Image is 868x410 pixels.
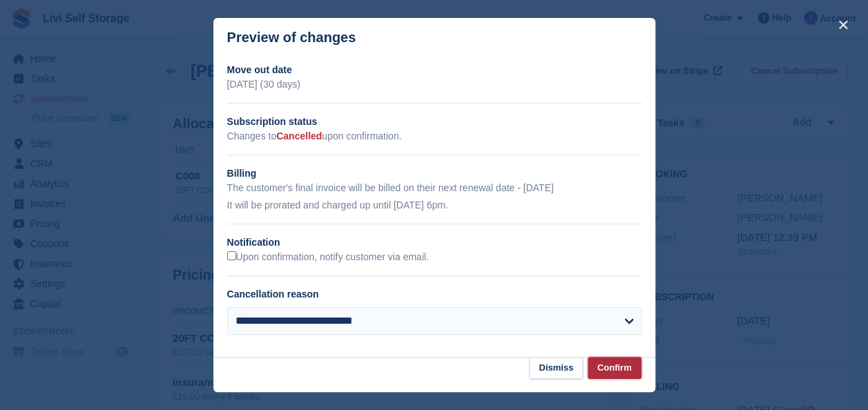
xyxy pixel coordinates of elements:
button: Dismiss [529,357,583,380]
h2: Notification [227,235,642,250]
h2: Move out date [227,63,642,77]
p: Changes to upon confirmation. [227,129,642,144]
p: It will be prorated and charged up until [DATE] 6pm. [227,198,642,213]
p: [DATE] (30 days) [227,77,642,92]
p: The customer's final invoice will be billed on their next renewal date - [DATE] [227,181,642,195]
p: Preview of changes [227,30,356,46]
h2: Billing [227,166,642,181]
h2: Subscription status [227,115,642,129]
input: Upon confirmation, notify customer via email. [227,251,236,260]
span: Cancelled [276,130,322,141]
button: close [832,14,854,36]
label: Cancellation reason [227,289,319,300]
button: Confirm [588,357,642,380]
label: Upon confirmation, notify customer via email. [227,251,429,264]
